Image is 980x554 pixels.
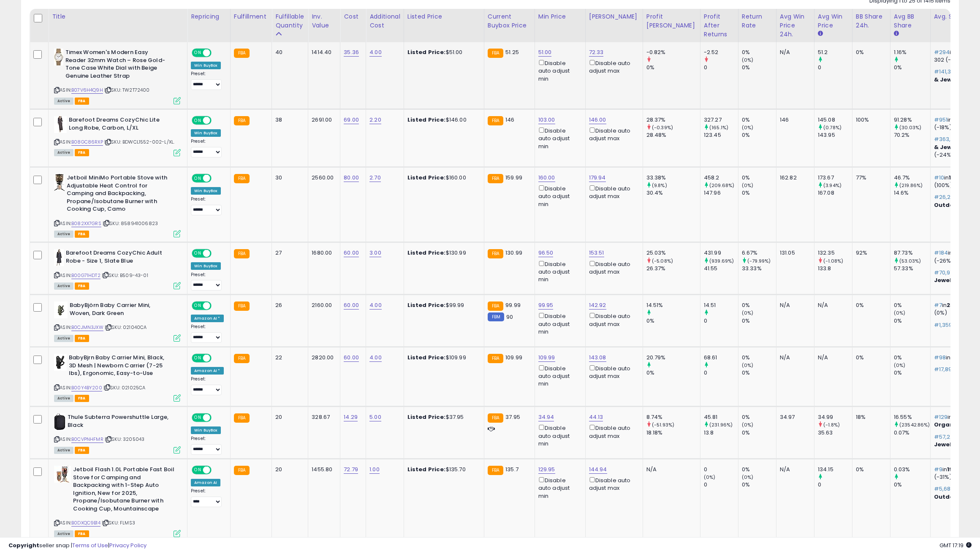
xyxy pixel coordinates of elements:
[234,354,250,363] small: FBA
[210,175,224,182] span: OFF
[646,131,700,139] div: 28.48%
[742,317,776,325] div: 0%
[856,301,884,309] div: 0%
[818,131,852,139] div: 143.95
[894,265,930,272] div: 57.33%
[894,362,906,369] small: (0%)
[210,302,224,310] span: OFF
[407,49,478,56] div: $51.00
[75,282,89,290] span: FBA
[704,12,735,39] div: Profit After Returns
[704,301,738,309] div: 14.51
[407,48,446,56] b: Listed Price:
[742,182,754,189] small: (0%)
[72,541,108,549] a: Terms of Use
[589,465,607,474] a: 144.94
[652,182,667,189] small: (9.8%)
[856,12,887,30] div: BB Share 24h.
[71,436,103,443] a: B0CVPNHFMR
[104,138,174,145] span: | SKU: BDWCL1552-002-L/XL.
[54,354,181,401] div: ASIN:
[369,301,382,310] a: 4.00
[234,249,250,258] small: FBA
[488,312,504,321] small: FBM
[210,355,224,362] span: OFF
[818,249,852,257] div: 132.35
[70,301,172,319] b: BabyBjörn Baby Carrier Mini, Woven, Dark Green
[191,196,224,215] div: Preset:
[54,282,73,290] span: All listings currently available for purchase on Amazon
[193,250,203,257] span: ON
[823,258,843,264] small: (-1.08%)
[71,272,100,279] a: B00G71HDT2
[506,313,513,321] span: 90
[193,117,203,124] span: ON
[369,353,382,362] a: 4.00
[191,71,224,90] div: Preset:
[589,353,606,362] a: 143.08
[934,301,942,309] span: #7
[818,301,846,309] div: N/A
[823,182,842,189] small: (3.94%)
[275,49,301,56] div: 40
[589,364,636,380] div: Disable auto adjust max
[704,189,738,197] div: 147.96
[505,116,514,124] span: 146
[742,249,776,257] div: 6.67%
[652,258,673,264] small: (-5.08%)
[894,64,930,71] div: 0%
[407,116,446,124] b: Listed Price:
[589,249,604,257] a: 153.51
[71,384,102,391] a: B00Y4BY200
[742,265,776,272] div: 33.33%
[818,30,823,38] small: Avg Win Price.
[538,311,579,336] div: Disable auto adjust min
[780,249,808,257] div: 131.05
[709,258,734,264] small: (939.69%)
[646,174,700,182] div: 33.38%
[589,413,603,421] a: 44.13
[312,301,334,309] div: 2160.00
[646,189,700,197] div: 30.4%
[105,324,147,331] span: | SKU: 021040CA
[894,369,930,377] div: 0%
[65,49,168,82] b: Timex Women's Modern Easy Reader 32mm Watch – Rose Gold-Tone Case White Dial with Beige Genuine L...
[894,354,930,361] div: 0%
[54,98,73,105] span: All listings currently available for purchase on Amazon
[71,324,103,331] a: B0CJMN3JXW
[894,49,930,56] div: 1.16%
[275,249,301,257] div: 27
[191,187,221,195] div: Win BuyBox
[407,12,480,21] div: Listed Price
[369,12,400,30] div: Additional Cost
[589,311,636,328] div: Disable auto adjust max
[488,301,503,311] small: FBA
[894,317,930,325] div: 0%
[646,12,697,30] div: Profit [PERSON_NAME]
[75,231,89,238] span: FBA
[102,272,148,279] span: | SKU: B509-43-01
[742,116,776,124] div: 0%
[646,354,700,361] div: 20.79%
[856,49,884,56] div: 0%
[709,182,734,189] small: (209.68%)
[275,116,301,124] div: 38
[109,541,147,549] a: Privacy Policy
[646,116,700,124] div: 28.37%
[823,124,842,131] small: (0.78%)
[234,116,250,125] small: FBA
[54,466,71,483] img: 41a3kFMKeNL._SL40_.jpg
[646,249,700,257] div: 25.03%
[856,174,884,182] div: 77%
[407,249,478,257] div: $130.99
[646,301,700,309] div: 14.51%
[589,184,636,200] div: Disable auto adjust max
[488,12,531,30] div: Current Buybox Price
[538,364,579,388] div: Disable auto adjust min
[704,49,738,56] div: -2.52
[818,354,846,361] div: N/A
[894,189,930,197] div: 14.6%
[899,124,921,131] small: (30.03%)
[894,116,930,124] div: 91.28%
[704,265,738,272] div: 41.55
